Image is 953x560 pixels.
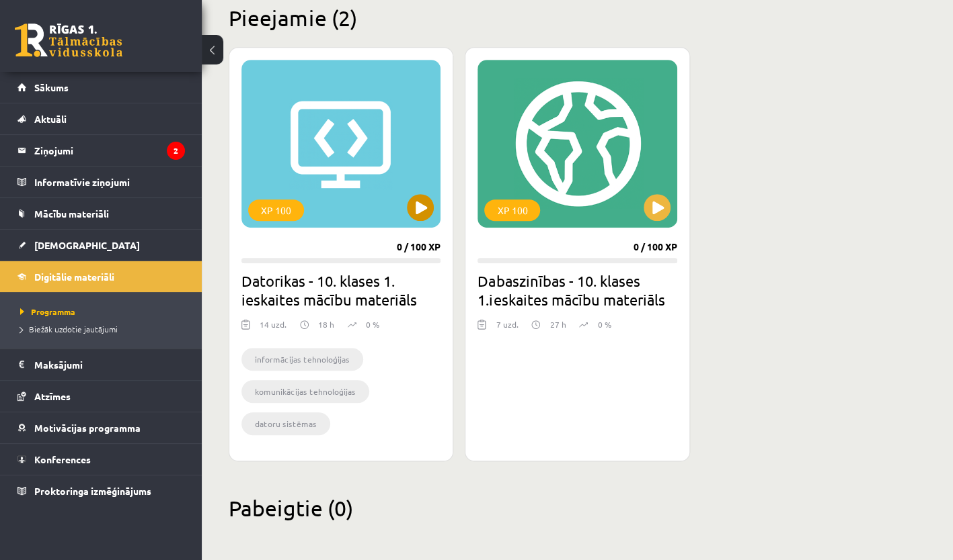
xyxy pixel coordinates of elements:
p: 0 % [366,318,379,330]
a: Ziņojumi2 [17,135,185,166]
legend: Ziņojumi [34,135,185,166]
div: 14 uzd. [260,318,287,338]
a: Maksājumi [17,349,185,380]
p: 18 h [318,318,334,330]
a: Informatīvie ziņojumi [17,167,185,197]
span: Proktoringa izmēģinājums [34,485,151,497]
a: Proktoringa izmēģinājums [17,475,185,506]
div: XP 100 [484,199,540,221]
span: Mācību materiāli [34,207,109,220]
li: komunikācijas tehnoloģijas [241,380,369,403]
span: Digitālie materiāli [34,271,114,283]
p: 27 h [549,318,566,330]
a: Atzīmes [17,381,185,412]
a: Motivācijas programma [17,412,185,443]
span: Atzīmes [34,390,71,402]
a: Aktuāli [17,103,185,134]
span: Biežāk uzdotie jautājumi [20,324,118,334]
h2: Pieejamie (2) [229,5,926,31]
a: Digitālie materiāli [17,261,185,292]
a: Rīgas 1. Tālmācības vidusskola [15,24,122,57]
h2: Pabeigtie (0) [229,495,926,521]
li: datoru sistēmas [241,412,330,435]
h2: Datorikas - 10. klases 1. ieskaites mācību materiāls [241,271,441,309]
span: [DEMOGRAPHIC_DATA] [34,239,140,251]
span: Konferences [34,453,91,465]
p: 0 % [597,318,611,330]
legend: Informatīvie ziņojumi [34,167,185,197]
li: informācijas tehnoloģijas [241,348,363,371]
span: Sākums [34,81,69,93]
h2: Dabaszinības - 10. klases 1.ieskaites mācību materiāls [478,271,677,309]
a: Konferences [17,444,185,475]
a: [DEMOGRAPHIC_DATA] [17,230,185,261]
a: Sākums [17,72,185,103]
span: Programma [20,306,75,317]
legend: Maksājumi [34,349,185,380]
div: 7 uzd. [496,318,518,338]
span: Motivācijas programma [34,422,141,434]
a: Programma [20,306,188,318]
i: 2 [167,142,185,160]
a: Mācību materiāli [17,198,185,229]
a: Biežāk uzdotie jautājumi [20,323,188,335]
span: Aktuāli [34,113,67,125]
div: XP 100 [248,199,304,221]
